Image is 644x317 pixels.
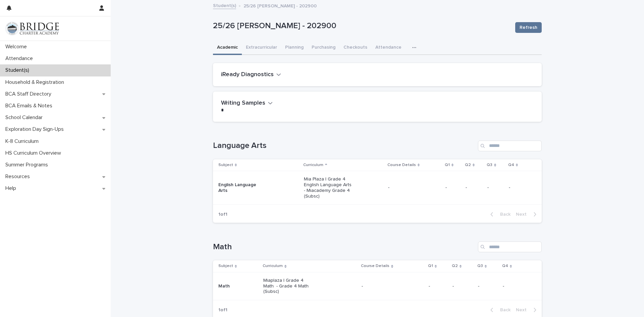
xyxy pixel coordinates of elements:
[213,206,233,223] p: 1 of 1
[516,308,531,312] span: Next
[281,41,308,55] button: Planning
[339,41,371,55] button: Checkouts
[3,150,66,156] p: HS Curriculum Overview
[3,138,44,145] p: K-8 Curriculum
[485,211,513,217] button: Back
[508,161,514,169] p: Q4
[213,242,475,252] h1: Math
[387,161,416,169] p: Course Details
[478,141,542,151] input: Search
[477,262,483,270] p: Q3
[429,283,447,289] p: -
[361,262,389,270] p: Course Details
[466,185,482,191] p: -
[304,176,352,199] p: Mia Plaza | Grade 4 English Language Arts - Miacademy Grade 4 (Subsc)
[445,161,450,169] p: Q1
[3,162,53,168] p: Summer Programs
[388,185,440,191] p: -
[218,262,233,270] p: Subject
[478,242,542,252] input: Search
[221,71,274,78] h2: iReady Diagnostics
[303,161,323,169] p: Curriculum
[487,161,492,169] p: Q3
[242,41,281,55] button: Extracurricular
[3,67,35,73] p: Student(s)
[516,212,531,217] span: Next
[213,1,236,9] a: Student(s)
[428,262,433,270] p: Q1
[308,41,339,55] button: Purchasing
[218,161,233,169] p: Subject
[371,41,406,55] button: Attendance
[3,173,35,180] p: Resources
[3,103,58,109] p: BCA Emails & Notes
[221,71,281,78] button: iReady Diagnostics
[263,262,283,270] p: Curriculum
[3,185,21,192] p: Help
[213,141,475,151] h1: Language Arts
[487,185,503,191] p: -
[3,114,48,121] p: School Calendar
[221,100,273,107] button: Writing Samples
[452,283,473,289] p: -
[3,55,38,62] p: Attendance
[496,212,511,217] span: Back
[503,283,531,289] p: -
[3,126,69,133] p: Exploration Day Sign-Ups
[513,307,542,313] button: Next
[3,91,57,97] p: BCA Staff Directory
[3,79,69,86] p: Household & Registration
[213,272,542,300] tr: MathMiaplaza | Grade 4 Math - Grade 4 Math (Subsc)-----
[465,161,471,169] p: Q2
[218,182,266,194] p: English Language Arts
[213,21,510,31] p: 25/26 [PERSON_NAME] - 202900
[513,211,542,217] button: Next
[213,41,242,55] button: Academic
[509,185,531,191] p: -
[520,24,537,31] span: Refresh
[502,262,508,270] p: Q4
[221,100,265,107] h2: Writing Samples
[3,44,32,50] p: Welcome
[362,283,423,289] p: -
[263,278,311,295] p: Miaplaza | Grade 4 Math - Grade 4 Math (Subsc)
[218,283,258,289] p: Math
[244,2,317,9] p: 25/26 [PERSON_NAME] - 202900
[5,22,59,35] img: V1C1m3IdTEidaUdm9Hs0
[445,185,460,191] p: -
[515,22,542,33] button: Refresh
[478,283,497,289] p: -
[485,307,513,313] button: Back
[213,171,542,205] tr: English Language ArtsMia Plaza | Grade 4 English Language Arts - Miacademy Grade 4 (Subsc)-----
[496,308,511,312] span: Back
[452,262,458,270] p: Q2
